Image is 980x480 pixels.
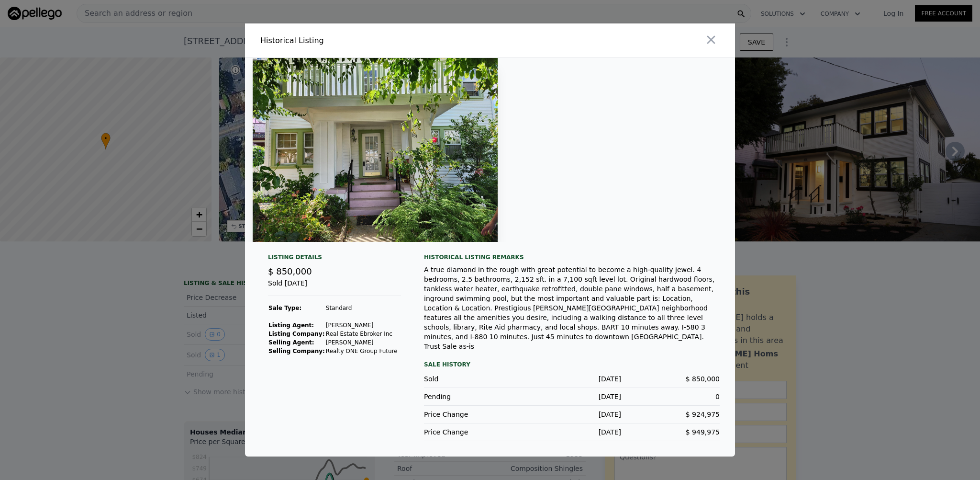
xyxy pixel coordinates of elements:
[268,348,325,354] strong: Selling Company:
[268,266,312,276] span: $ 850,000
[268,278,401,296] div: Sold [DATE]
[424,265,720,351] div: A true diamond in the rough with great potential to become a high-quality jewel. 4 bedrooms, 2.5 ...
[686,411,720,418] span: $ 924,975
[686,375,720,383] span: $ 850,000
[325,347,398,355] td: Realty ONE Group Future
[424,392,523,401] div: Pending
[325,338,398,347] td: [PERSON_NAME]
[260,35,486,46] div: Historical Listing
[268,305,301,311] strong: Sale Type:
[424,359,720,370] div: Sale History
[325,304,398,312] td: Standard
[424,374,523,384] div: Sold
[268,331,324,337] strong: Listing Company:
[424,253,720,261] div: Historical Listing remarks
[268,322,314,329] strong: Listing Agent:
[325,321,398,330] td: [PERSON_NAME]
[523,374,621,384] div: [DATE]
[523,427,621,437] div: [DATE]
[686,428,720,436] span: $ 949,975
[424,427,523,437] div: Price Change
[523,392,621,401] div: [DATE]
[268,339,314,346] strong: Selling Agent:
[523,410,621,419] div: [DATE]
[253,58,498,242] img: Property Img
[424,410,523,419] div: Price Change
[268,253,401,265] div: Listing Details
[325,330,398,338] td: Real Estate Ebroker Inc
[621,392,720,401] div: 0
